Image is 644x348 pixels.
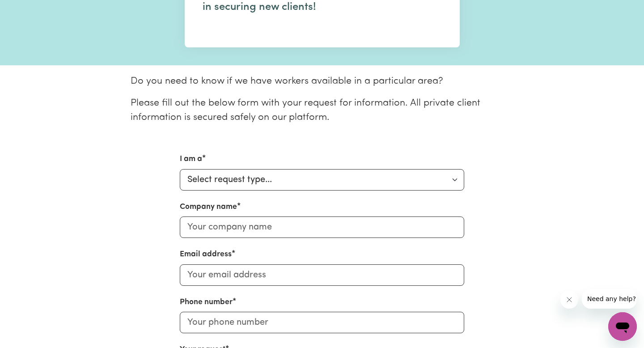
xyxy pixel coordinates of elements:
input: Your company name [180,216,464,238]
label: Email address [180,249,232,260]
label: I am a [180,153,202,165]
iframe: Message from company [582,289,637,309]
p: Please fill out the below form with your request for information. All private client information ... [131,96,513,125]
iframe: Close message [560,291,578,309]
iframe: Button to launch messaging window [608,312,637,341]
input: Your email address [180,264,464,286]
p: Do you need to know if we have workers available in a particular area? [131,74,513,89]
input: Your phone number [180,312,464,333]
label: Phone number [180,297,233,308]
label: Company name [180,201,237,213]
